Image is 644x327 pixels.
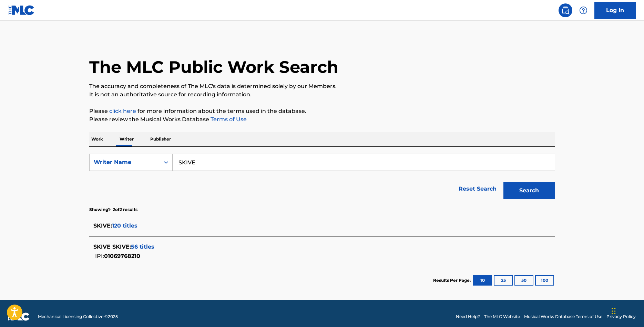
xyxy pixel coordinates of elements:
span: SKIVE : [93,222,112,229]
button: 10 [473,275,492,286]
p: Work [89,132,105,146]
p: The accuracy and completeness of The MLC's data is determined solely by our Members. [89,82,555,90]
span: IPI: [95,253,104,259]
p: Writer [117,132,136,146]
div: Help [576,3,590,17]
span: SKIVE SKIVE : [93,243,131,250]
a: Public Search [559,3,572,17]
a: click here [109,108,136,114]
a: Privacy Policy [606,314,636,320]
span: 01069768210 [104,253,140,259]
a: Need Help? [456,314,480,320]
a: Reset Search [455,181,500,196]
button: 100 [535,275,554,286]
p: Results Per Page: [433,277,472,283]
img: search [561,6,570,15]
a: Musical Works Database Terms of Use [524,314,602,320]
p: Publisher [148,132,173,146]
a: Terms of Use [209,116,247,123]
p: Please review the Musical Works Database [89,115,555,124]
a: The MLC Website [484,314,520,320]
form: Search Form [89,154,555,203]
span: 56 titles [131,243,154,250]
img: help [579,6,587,15]
p: It is not an authoritative source for recording information. [89,90,555,99]
div: Μεταφορά [612,301,616,321]
div: Writer Name [94,158,156,166]
button: 25 [494,275,513,286]
a: Log In [594,2,636,19]
h1: The MLC Public Work Search [89,57,338,77]
span: 120 titles [112,222,137,229]
p: Showing 1 - 2 of 2 results [89,206,137,213]
button: 50 [514,275,533,286]
p: Please for more information about the terms used in the database. [89,107,555,115]
iframe: Chat Widget [610,294,644,327]
div: Widget συνομιλίας [610,294,644,327]
button: Search [503,182,555,199]
span: Mechanical Licensing Collective © 2025 [38,314,118,320]
img: MLC Logo [8,5,35,15]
